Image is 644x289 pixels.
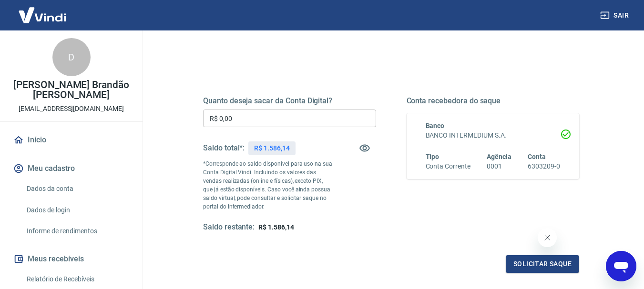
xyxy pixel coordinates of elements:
iframe: Fechar mensagem [538,228,557,247]
p: [PERSON_NAME] Brandão [PERSON_NAME] [8,80,135,100]
iframe: Botão para abrir a janela de mensagens [606,251,636,281]
a: Dados da conta [23,179,131,199]
button: Sair [598,7,633,24]
span: Olá! Precisa de ajuda? [6,7,80,14]
h5: Saldo total*: [203,143,245,153]
p: *Corresponde ao saldo disponível para uso na sua Conta Digital Vindi. Incluindo os valores das ve... [203,159,333,211]
img: Vindi [11,0,73,30]
p: [EMAIL_ADDRESS][DOMAIN_NAME] [19,104,124,114]
p: R$ 1.586,14 [254,143,289,153]
span: Banco [426,122,445,130]
button: Solicitar saque [506,255,579,273]
a: Informe de rendimentos [23,221,131,241]
a: Dados de login [23,200,131,220]
h6: 6303209-0 [528,161,560,171]
h5: Quanto deseja sacar da Conta Digital? [203,96,376,106]
button: Meu cadastro [11,158,131,179]
h6: Conta Corrente [426,161,470,171]
span: R$ 1.586,14 [258,223,294,231]
div: D [52,38,91,76]
a: Início [11,130,131,150]
span: Agência [487,153,511,160]
h5: Conta recebedora do saque [407,96,580,106]
span: Tipo [426,153,440,160]
button: Meus recebíveis [11,249,131,269]
h6: 0001 [487,161,511,171]
a: Relatório de Recebíveis [23,269,131,289]
h5: Saldo restante: [203,222,255,232]
span: Conta [528,153,546,160]
h6: BANCO INTERMEDIUM S.A. [426,130,561,140]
